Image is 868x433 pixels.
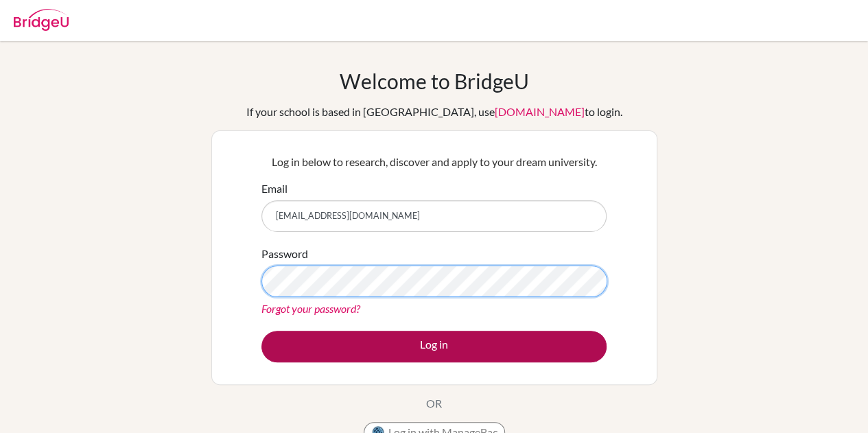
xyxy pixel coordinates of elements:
[426,395,442,412] p: OR
[261,180,288,197] label: Email
[261,331,607,362] button: Log in
[261,302,360,315] a: Forgot your password?
[14,9,69,31] img: Bridge-U
[261,154,607,170] p: Log in below to research, discover and apply to your dream university.
[495,105,585,118] a: [DOMAIN_NAME]
[340,69,529,93] h1: Welcome to BridgeU
[261,246,308,262] label: Password
[246,104,622,120] div: If your school is based in [GEOGRAPHIC_DATA], use to login.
